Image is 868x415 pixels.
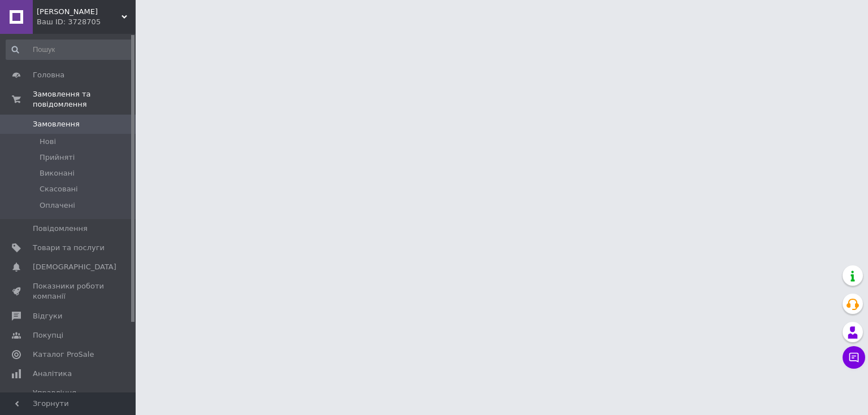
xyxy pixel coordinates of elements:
span: Головна [33,70,64,80]
span: Каталог ProSale [33,350,94,360]
span: Управління сайтом [33,388,105,408]
span: Товари та послуги [33,243,105,253]
input: Пошук [6,40,133,60]
span: Замовлення та повідомлення [33,89,136,110]
span: Покупці [33,330,63,340]
button: Чат з покупцем [843,346,865,369]
span: Оплачені [40,200,75,211]
span: [DEMOGRAPHIC_DATA] [33,262,116,272]
span: Замовлення [33,119,80,129]
div: Ваш ID: 3728705 [37,17,136,27]
span: Скасовані [40,184,78,194]
span: МАРІ шоп [37,7,121,17]
span: Показники роботи компанії [33,281,105,302]
span: Нові [40,137,56,147]
span: Відгуки [33,311,62,321]
span: Виконані [40,168,75,178]
span: Повідомлення [33,224,88,234]
span: Прийняті [40,152,75,163]
span: Аналітика [33,369,72,379]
